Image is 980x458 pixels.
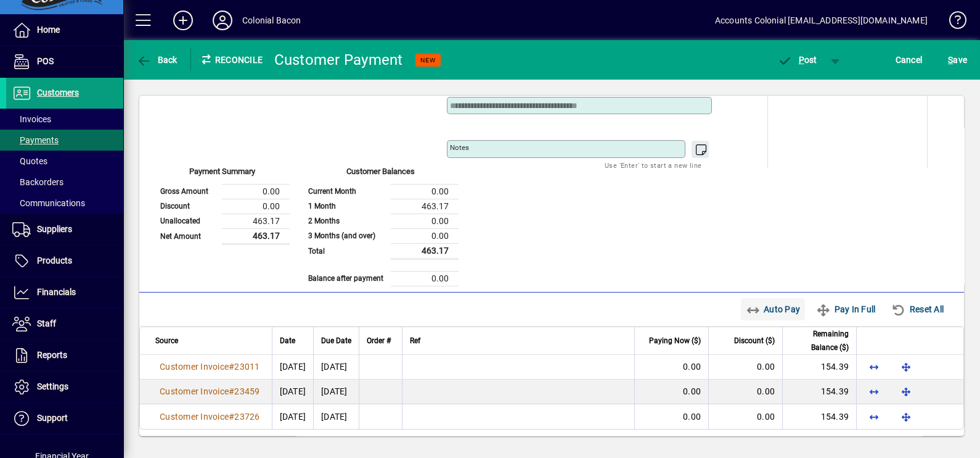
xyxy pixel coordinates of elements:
button: Post [771,49,823,71]
span: 0.00 [683,362,701,372]
span: [DATE] [280,386,306,396]
td: 463.17 [391,199,459,214]
a: Staff [6,309,123,339]
span: Customer Invoice [160,362,229,372]
span: NEW [420,56,436,64]
td: 0.00 [222,184,290,199]
span: Home [37,25,60,35]
a: Invoices [6,109,123,130]
td: 0.00 [222,199,290,214]
td: 0.00 [391,214,459,228]
span: 0.00 [757,412,775,422]
td: Current Month [302,184,391,199]
td: Unallocated [154,214,222,228]
button: Auto Pay [741,298,806,320]
a: Communications [6,193,123,214]
td: Total [302,243,391,259]
span: Backorders [12,177,63,187]
span: Customer Invoice [160,386,229,396]
span: Suppliers [37,224,72,234]
td: [DATE] [313,380,359,404]
td: 1 Month [302,199,391,214]
span: Invoices [12,114,51,124]
a: Home [6,15,123,46]
div: Colonial Bacon [242,10,301,30]
button: Back [133,49,181,71]
div: Customer Balances [302,165,459,184]
td: [DATE] [313,404,359,429]
td: 463.17 [222,228,290,244]
span: Products [37,256,72,265]
button: Pay In Full [811,298,880,320]
button: Profile [203,9,242,31]
span: 154.39 [821,412,849,422]
span: # [229,412,234,422]
app-page-summary-card: Customer Balances [302,169,459,286]
a: Products [6,246,123,277]
td: 3 Months (and over) [302,228,391,243]
td: 463.17 [222,214,290,228]
span: [DATE] [280,412,306,422]
span: 0.00 [757,362,775,372]
a: Customer Invoice#23459 [155,385,264,398]
span: 154.39 [821,386,849,396]
span: Source [155,334,178,348]
a: Quotes [6,151,123,172]
span: Customers [37,88,79,98]
a: Customer Invoice#23726 [155,410,264,423]
span: Financials [37,287,76,297]
span: Settings [37,381,68,391]
span: Ref [410,334,420,348]
a: POS [6,46,123,77]
td: [DATE] [313,355,359,380]
span: Customer Invoice [160,412,229,422]
span: Date [280,334,295,348]
span: Order # [367,334,391,348]
span: Reset All [891,299,944,319]
div: Customer Payment [274,50,403,70]
td: Net Amount [154,228,222,244]
span: Remaining Balance ($) [790,327,849,354]
a: Financials [6,277,123,308]
span: 0.00 [683,412,701,422]
td: 463.17 [391,243,459,259]
div: Accounts Colonial [EMAIL_ADDRESS][DOMAIN_NAME] [715,10,928,30]
mat-hint: Use 'Enter' to start a new line [605,158,701,172]
app-page-header-button: Back [123,49,191,71]
span: Auto Pay [746,299,801,319]
span: P [799,55,804,65]
span: Reports [37,350,67,360]
a: Backorders [6,172,123,193]
button: Reset All [886,298,949,320]
span: 23726 [234,412,259,422]
span: 23459 [234,386,259,396]
td: 2 Months [302,214,391,228]
span: Pay In Full [816,299,875,319]
a: Knowledge Base [940,2,965,43]
button: Add [163,9,203,31]
span: Paying Now ($) [649,334,701,348]
span: # [229,386,234,396]
td: Discount [154,199,222,214]
span: Back [136,55,178,65]
td: 0.00 [391,184,459,199]
span: Due Date [321,334,351,348]
a: Payments [6,130,123,151]
span: Payments [12,135,59,145]
a: Reports [6,340,123,371]
td: 0.00 [391,228,459,243]
app-page-summary-card: Payment Summary [154,169,290,245]
div: Payment Summary [154,165,290,184]
span: POS [37,56,54,66]
a: Customer Invoice#23011 [155,360,264,373]
div: Reconcile [191,50,265,70]
span: Quotes [12,156,47,166]
button: Cancel [892,49,926,71]
td: Gross Amount [154,184,222,199]
a: Support [6,403,123,434]
span: # [229,362,234,372]
span: S [948,55,953,65]
span: Communications [12,198,85,208]
span: Discount ($) [734,334,775,348]
span: 154.39 [821,362,849,372]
